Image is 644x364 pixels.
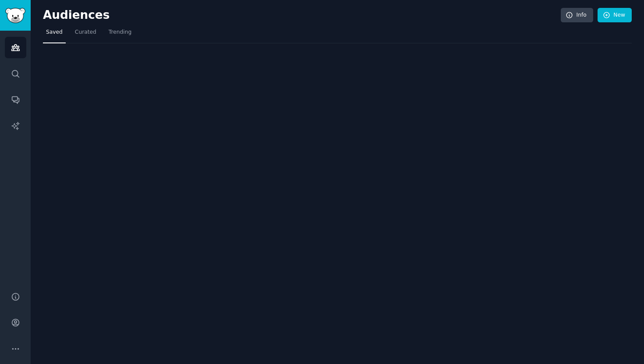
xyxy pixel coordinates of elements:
span: Curated [75,28,96,36]
a: Curated [72,25,99,43]
a: New [598,8,632,23]
a: Saved [43,25,66,43]
span: Trending [109,28,131,36]
img: GummySearch logo [5,8,25,23]
a: Info [561,8,593,23]
a: Trending [106,25,134,43]
span: Saved [46,28,63,36]
h2: Audiences [43,8,561,22]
